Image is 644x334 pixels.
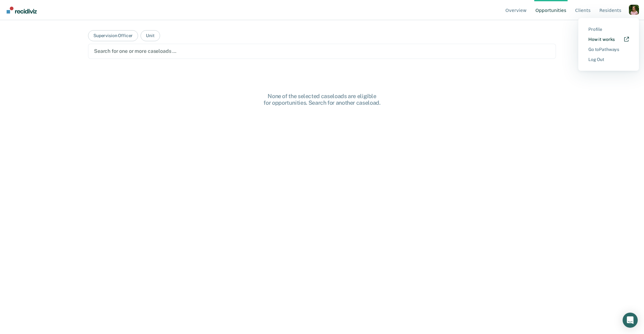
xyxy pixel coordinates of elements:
[88,30,138,41] button: Supervision Officer
[588,27,629,32] a: Profile
[141,30,160,41] button: Unit
[623,313,638,328] div: Open Intercom Messenger
[221,93,423,106] div: None of the selected caseloads are eligible for opportunities. Search for another caseload.
[629,5,639,15] button: Profile dropdown button
[588,47,629,52] a: Go to Pathways
[578,18,639,71] div: Profile menu
[588,37,629,42] a: How it works
[588,57,629,62] a: Log Out
[7,7,37,14] img: Recidiviz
